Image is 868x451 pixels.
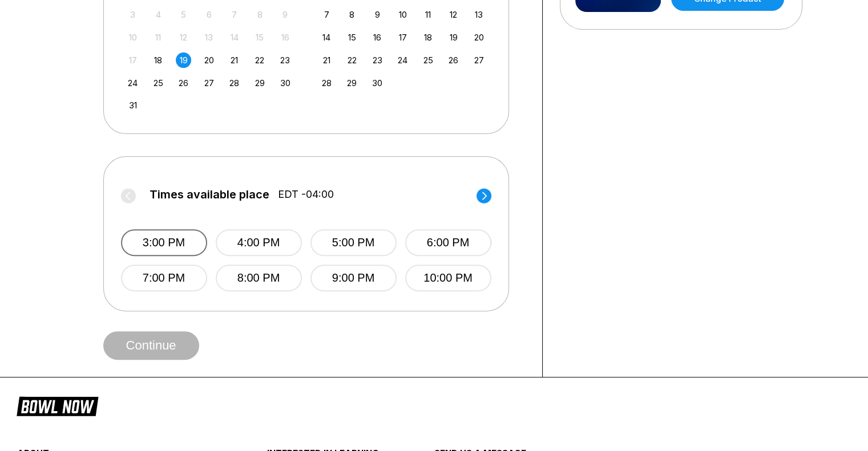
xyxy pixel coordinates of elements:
div: Choose Monday, August 18th, 2025 [151,52,166,68]
div: Not available Friday, August 8th, 2025 [252,7,268,22]
div: Choose Friday, September 26th, 2025 [446,52,461,68]
div: Choose Tuesday, September 30th, 2025 [370,75,385,91]
div: Not available Saturday, August 16th, 2025 [277,30,293,45]
span: Times available place [150,188,269,201]
div: Choose Monday, September 22nd, 2025 [344,52,360,68]
div: Choose Saturday, September 27th, 2025 [471,52,487,68]
div: Choose Thursday, September 11th, 2025 [421,7,436,22]
div: Choose Friday, September 19th, 2025 [446,30,461,45]
div: Choose Tuesday, August 19th, 2025 [176,52,191,68]
div: Not available Wednesday, August 6th, 2025 [201,7,217,22]
div: Not available Sunday, August 3rd, 2025 [125,7,140,22]
div: Choose Monday, August 25th, 2025 [151,75,166,91]
div: Choose Sunday, August 31st, 2025 [125,97,140,113]
div: Choose Wednesday, September 10th, 2025 [395,7,410,22]
div: Choose Friday, September 12th, 2025 [446,7,461,22]
div: Choose Tuesday, September 16th, 2025 [370,30,385,45]
div: Choose Wednesday, August 20th, 2025 [201,52,217,68]
div: Not available Saturday, August 9th, 2025 [277,7,293,22]
div: Choose Tuesday, September 9th, 2025 [370,7,385,22]
div: Not available Monday, August 11th, 2025 [151,30,166,45]
div: Choose Tuesday, August 26th, 2025 [176,75,191,91]
div: Choose Friday, August 29th, 2025 [252,75,268,91]
div: Choose Saturday, September 20th, 2025 [471,30,487,45]
div: Choose Wednesday, August 27th, 2025 [201,75,217,91]
div: Not available Thursday, August 7th, 2025 [227,7,242,22]
div: Not available Thursday, August 14th, 2025 [227,30,242,45]
div: Choose Friday, August 22nd, 2025 [252,52,268,68]
div: Choose Monday, September 15th, 2025 [344,30,360,45]
div: Choose Sunday, September 21st, 2025 [319,52,334,68]
button: 4:00 PM [216,229,302,256]
div: Choose Saturday, September 13th, 2025 [471,7,487,22]
div: Choose Saturday, August 23rd, 2025 [277,52,293,68]
div: Choose Sunday, September 7th, 2025 [319,7,334,22]
div: Choose Monday, September 8th, 2025 [344,7,360,22]
div: Not available Tuesday, August 12th, 2025 [176,30,191,45]
div: Choose Thursday, August 28th, 2025 [227,75,242,91]
button: 5:00 PM [310,229,397,256]
div: Choose Saturday, August 30th, 2025 [277,75,293,91]
div: Not available Tuesday, August 5th, 2025 [176,7,191,22]
div: Choose Thursday, September 18th, 2025 [421,30,436,45]
div: Choose Wednesday, September 17th, 2025 [395,30,410,45]
button: 7:00 PM [121,265,207,291]
button: 8:00 PM [216,265,302,291]
div: Not available Wednesday, August 13th, 2025 [201,30,217,45]
div: Not available Sunday, August 10th, 2025 [125,30,140,45]
span: EDT -04:00 [278,188,334,201]
div: Choose Monday, September 29th, 2025 [344,75,360,91]
button: 9:00 PM [310,265,397,291]
div: Not available Monday, August 4th, 2025 [151,7,166,22]
div: Choose Sunday, September 14th, 2025 [319,30,334,45]
div: Choose Sunday, August 24th, 2025 [125,75,140,91]
div: Choose Thursday, September 25th, 2025 [421,52,436,68]
button: 10:00 PM [405,265,491,291]
button: 6:00 PM [405,229,491,256]
div: Choose Thursday, August 21st, 2025 [227,52,242,68]
div: Not available Friday, August 15th, 2025 [252,30,268,45]
button: 3:00 PM [121,229,207,256]
div: Choose Tuesday, September 23rd, 2025 [370,52,385,68]
div: Choose Sunday, September 28th, 2025 [319,75,334,91]
div: Choose Wednesday, September 24th, 2025 [395,52,410,68]
div: Not available Sunday, August 17th, 2025 [125,52,140,68]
